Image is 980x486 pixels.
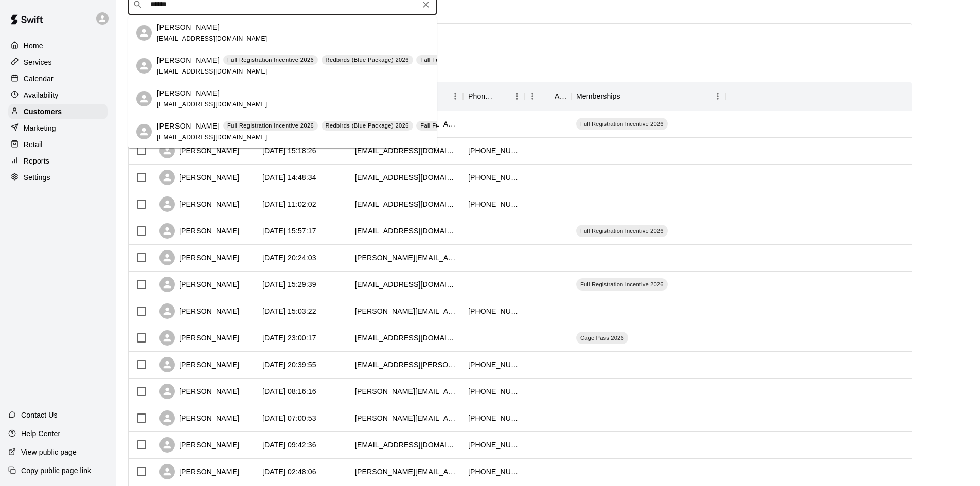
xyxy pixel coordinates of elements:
p: Retail [24,139,43,150]
button: Menu [448,88,463,104]
div: Memberships [571,82,725,111]
p: Fall Full Registration Incentive 2025 [420,56,519,64]
div: Tyce Stenzel [136,58,152,74]
div: 2025-09-12 09:42:36 [262,440,316,450]
div: +13148255405 [468,199,520,209]
div: 2025-09-13 07:00:53 [262,413,316,423]
p: [PERSON_NAME] [157,22,220,33]
div: +13142659758 [468,359,520,370]
a: Reports [8,153,108,169]
div: Full Registration Incentive 2026 [576,225,668,237]
div: 2025-09-23 23:00:17 [262,333,316,343]
div: [PERSON_NAME] [159,437,239,453]
p: Fall Full Registration Incentive 2025 [420,121,519,130]
div: [PERSON_NAME] [159,143,239,158]
div: 2025-09-30 15:57:17 [262,226,316,236]
span: [EMAIL_ADDRESS][DOMAIN_NAME] [157,68,268,75]
span: Full Registration Incentive 2026 [576,227,668,235]
div: [PERSON_NAME] [159,170,239,185]
div: thomas.joseph.h@gmail.com [355,306,458,316]
div: smoulton98@hotmail.com [355,226,458,236]
p: Calendar [24,74,54,84]
button: Sort [495,89,509,103]
a: Home [8,38,108,53]
div: 2025-09-25 15:03:22 [262,306,316,316]
div: [PERSON_NAME] [159,410,239,426]
div: reed.harmon@melhs.org [355,253,458,263]
div: +13146803485 [468,440,520,450]
div: 2025-10-05 11:02:02 [262,199,316,209]
div: [PERSON_NAME] [159,330,239,346]
div: [PERSON_NAME] [159,277,239,292]
p: Copy public page link [21,465,91,476]
div: Tyce Stenzel [136,124,152,139]
span: [EMAIL_ADDRESS][DOMAIN_NAME] [157,101,268,108]
div: Cage Pass 2026 [576,332,628,344]
div: bushtimothy77@gmail.com [355,440,458,450]
div: [PERSON_NAME] [159,464,239,479]
div: Retail [8,137,108,152]
div: Email [350,82,463,111]
div: +13148145638 [468,306,520,316]
p: Home [24,41,43,51]
button: Sort [620,89,635,103]
div: Age [555,82,566,111]
button: Menu [710,88,725,104]
div: Full Registration Incentive 2026 [576,278,668,291]
div: Ross Stenzel [136,25,152,41]
div: 2025-10-05 14:48:34 [262,172,316,183]
div: +13142772776 [468,413,520,423]
p: Marketing [24,123,56,133]
div: ngrumney@gmail.com [355,146,458,156]
div: maggi.dueker@yahoo.com [355,359,458,370]
span: Cage Pass 2026 [576,334,628,342]
div: 2025-09-13 08:16:16 [262,386,316,397]
div: Tyce Stenzel [136,91,152,106]
p: Settings [24,172,50,183]
p: Availability [24,90,59,100]
div: 2025-10-06 15:18:26 [262,146,316,156]
div: +13142833908 [468,386,520,397]
div: megan.taylor.k@gmail.com [355,413,458,423]
div: +13144435777 [468,172,520,183]
div: 2025-09-28 20:24:03 [262,253,316,263]
div: [PERSON_NAME] [159,250,239,265]
a: Availability [8,87,108,103]
div: [PERSON_NAME] [159,223,239,239]
button: Menu [509,88,525,104]
button: Sort [540,89,555,103]
span: [EMAIL_ADDRESS][DOMAIN_NAME] [157,35,268,42]
div: [PERSON_NAME] [159,303,239,319]
p: Reports [24,156,49,166]
p: Customers [24,106,62,117]
div: Age [525,82,571,111]
a: Calendar [8,71,108,86]
a: Marketing [8,120,108,136]
span: Full Registration Incentive 2026 [576,280,668,289]
p: [PERSON_NAME] [157,121,220,132]
p: Help Center [21,428,60,439]
div: [PERSON_NAME] [159,357,239,372]
div: slhuddleston27@gmail.com [355,279,458,290]
p: [PERSON_NAME] [157,88,220,99]
div: Phone Number [468,82,495,111]
p: Redbirds (Blue Package) 2026 [326,56,409,64]
a: Services [8,55,108,70]
a: Customers [8,104,108,119]
div: Memberships [576,82,620,111]
div: amy.konsewicz@gmail.com [355,466,458,477]
button: Menu [525,88,540,104]
div: [PERSON_NAME] [159,196,239,212]
p: [PERSON_NAME] [157,55,220,66]
div: [PERSON_NAME] [159,384,239,399]
p: Redbirds (Blue Package) 2026 [326,121,409,130]
div: 2025-09-21 20:39:55 [262,359,316,370]
p: Full Registration Incentive 2026 [227,121,314,130]
div: 2025-09-25 15:29:39 [262,279,316,290]
p: Contact Us [21,410,58,420]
